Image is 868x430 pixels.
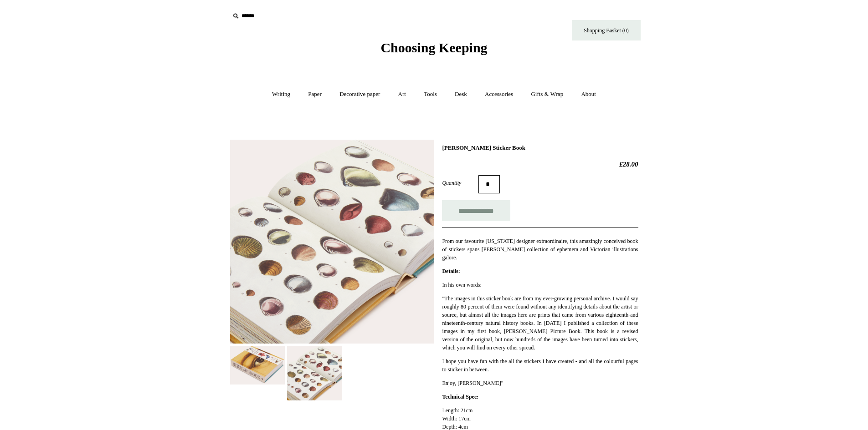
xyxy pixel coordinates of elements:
a: Decorative paper [331,82,388,106]
a: Writing [264,82,298,106]
span: From our favourite [US_STATE] designer extraordinaire, this amazingly conceived book of stickers ... [442,238,638,261]
a: Shopping Basket (0) [572,20,641,40]
p: Enjoy, [PERSON_NAME]" [442,379,638,387]
img: John Derian Sticker Book [287,346,342,400]
h2: £28.00 [442,160,638,168]
p: In his own words: [442,281,638,289]
a: Gifts & Wrap [523,82,571,106]
span: Choosing Keeping [380,40,487,55]
h1: [PERSON_NAME] Sticker Book [442,144,638,152]
a: Paper [300,82,330,106]
strong: Details: [442,268,460,274]
a: About [573,82,604,106]
p: I hope you have fun with the all the stickers I have created - and all the colourful pages to sti... [442,357,638,374]
a: Choosing Keeping [380,47,487,54]
a: Tools [416,82,445,106]
strong: Technical Spec: [442,394,478,400]
a: Accessories [477,82,521,106]
img: John Derian Sticker Book [230,346,285,384]
p: "The images in this sticker book are from my ever-growing personal archive. I would say roughly 8... [442,294,638,352]
a: Desk [447,82,475,106]
a: Art [390,82,414,106]
img: John Derian Sticker Book [230,140,434,344]
label: Quantity [442,179,478,187]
